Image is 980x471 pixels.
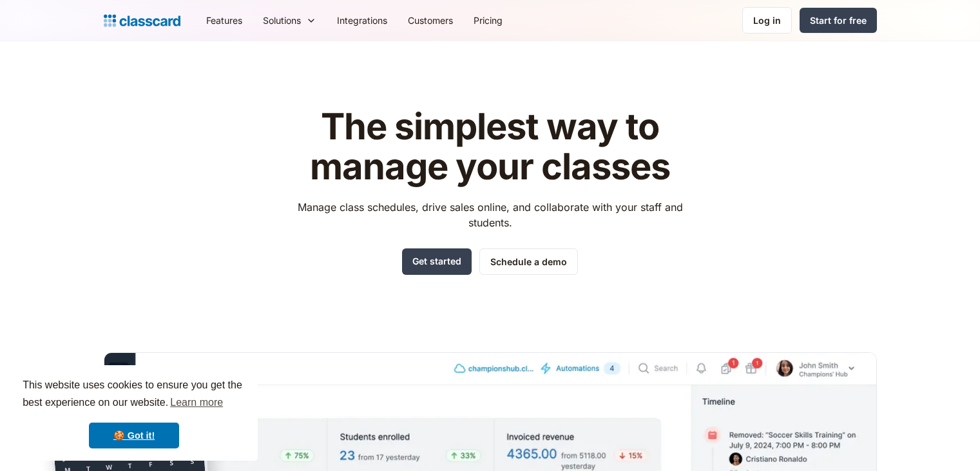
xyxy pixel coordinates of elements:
[196,6,253,35] a: Features
[800,8,877,33] a: Start for free
[10,365,258,461] div: cookieconsent
[810,14,867,27] div: Start for free
[253,6,327,35] div: Solutions
[23,377,245,412] span: This website uses cookies to ensure you get the best experience on our website.
[398,6,463,35] a: Customers
[327,6,398,35] a: Integrations
[285,107,695,186] h1: The simplest way to manage your classes
[168,393,225,412] a: learn more about cookies
[753,14,781,27] div: Log in
[479,248,578,275] a: Schedule a demo
[104,12,180,30] a: Logo
[263,14,301,27] div: Solutions
[89,423,179,448] a: dismiss cookie message
[742,7,792,34] a: Log in
[463,6,513,35] a: Pricing
[285,199,695,230] p: Manage class schedules, drive sales online, and collaborate with your staff and students.
[402,248,472,275] a: Get started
